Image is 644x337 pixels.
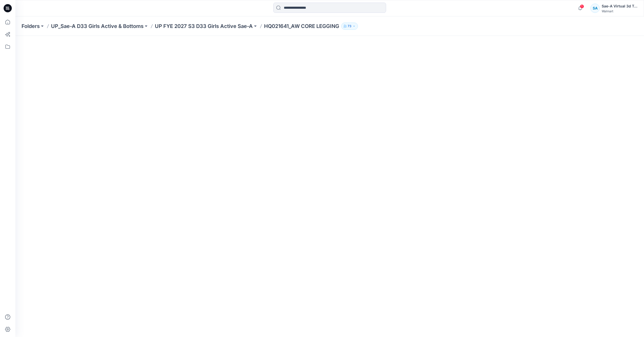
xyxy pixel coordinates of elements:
button: 73 [341,23,358,30]
a: UP FYE 2027 S3 D33 Girls Active Sae-A [155,23,253,30]
p: 73 [348,23,351,29]
span: 1 [580,4,584,8]
p: HQ021641_AW CORE LEGGING [264,23,339,30]
a: Folders [22,23,40,30]
a: UP_Sae-A D33 Girls Active & Bottoms [51,23,144,30]
div: Walmart [602,9,638,13]
iframe: edit-style [15,36,644,337]
div: Sae-A Virtual 3d Team [602,3,638,9]
div: SA [590,4,600,13]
